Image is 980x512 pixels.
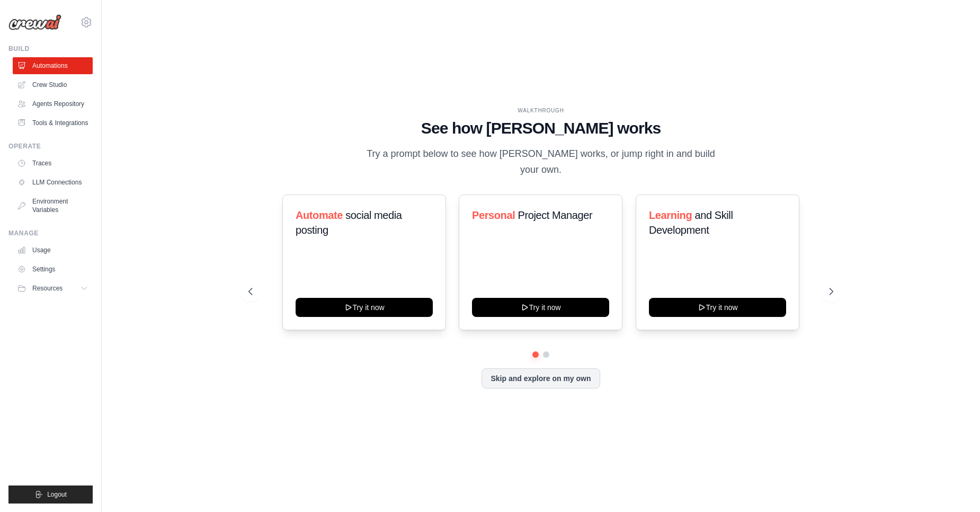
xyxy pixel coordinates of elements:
span: Learning [649,209,692,221]
div: Operate [8,142,93,151]
a: Automations [13,57,93,74]
a: Crew Studio [13,76,93,93]
a: LLM Connections [13,174,93,191]
button: Try it now [649,298,786,317]
h1: See how [PERSON_NAME] works [248,119,833,138]
a: Usage [13,242,93,259]
button: Skip and explore on my own [482,368,600,389]
div: WALKTHROUGH [248,107,833,114]
span: Resources [32,284,63,293]
button: Try it now [296,298,433,317]
span: Automate [296,209,343,221]
a: Tools & Integrations [13,114,93,131]
span: and Skill Development [649,209,733,236]
p: Try a prompt below to see how [PERSON_NAME] works, or jump right in and build your own. [363,146,719,178]
a: Environment Variables [13,193,93,218]
div: Manage [8,229,93,237]
span: Personal [472,209,515,221]
a: Settings [13,261,93,278]
img: Logo [8,14,61,30]
a: Traces [13,155,93,172]
span: Logout [47,490,67,499]
a: Agents Repository [13,95,93,112]
button: Try it now [472,298,609,317]
span: Project Manager [518,209,593,221]
button: Resources [13,280,93,297]
button: Logout [8,485,93,504]
div: Build [8,45,93,53]
span: social media posting [296,209,402,236]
